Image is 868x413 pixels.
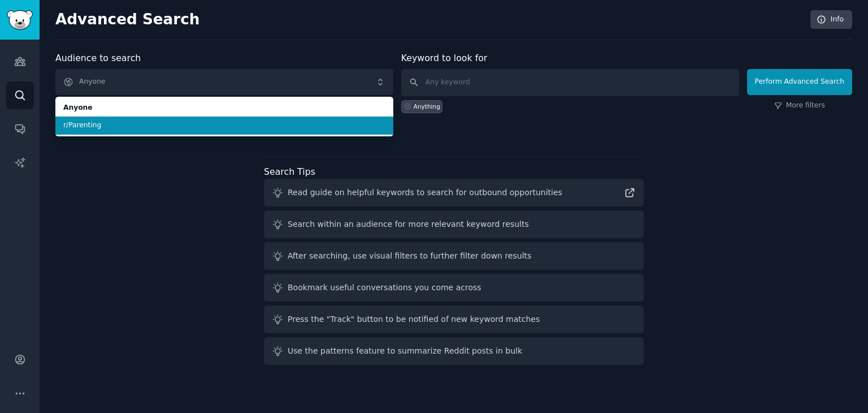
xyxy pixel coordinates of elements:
label: Audience to search [55,53,141,63]
button: Perform Advanced Search [747,69,852,95]
ul: Anyone [55,97,393,136]
input: Any keyword [401,69,739,96]
h2: Advanced Search [55,11,804,29]
div: Search within an audience for more relevant keyword results [288,218,529,230]
label: Search Tips [264,166,315,177]
img: GummySearch logo [7,10,33,30]
div: Anything [414,102,440,110]
div: Read guide on helpful keywords to search for outbound opportunities [288,187,562,199]
a: More filters [774,101,825,111]
div: Use the patterns feature to summarize Reddit posts in bulk [288,345,522,357]
label: Keyword to look for [401,53,488,63]
a: Info [810,10,852,29]
div: Bookmark useful conversations you come across [288,282,481,294]
div: Press the "Track" button to be notified of new keyword matches [288,313,540,325]
button: Anyone [55,69,393,95]
span: Anyone [63,103,385,113]
div: After searching, use visual filters to further filter down results [288,250,531,262]
span: r/Parenting [63,121,385,131]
